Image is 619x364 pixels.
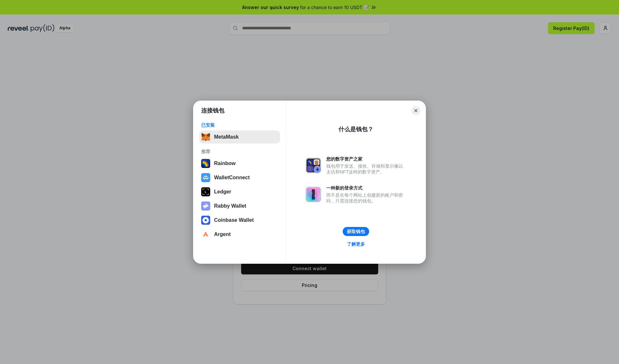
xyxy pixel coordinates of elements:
[326,192,406,204] div: 而不是在每个网站上创建新的账户和密码，只需连接您的钱包。
[201,230,210,239] img: svg+xml,%3Csvg%20width%3D%2228%22%20height%3D%2228%22%20viewBox%3D%220%200%2028%2028%22%20fill%3D...
[214,134,239,140] div: MetaMask
[339,125,373,133] div: 什么是钱包？
[201,149,278,154] div: 推荐
[201,107,224,114] h1: 连接钱包
[201,202,210,211] img: svg+xml,%3Csvg%20xmlns%3D%22http%3A%2F%2Fwww.w3.org%2F2000%2Fsvg%22%20fill%3D%22none%22%20viewBox...
[201,173,210,182] img: svg+xml,%3Csvg%20width%3D%2228%22%20height%3D%2228%22%20viewBox%3D%220%200%2028%2028%22%20fill%3D...
[214,161,236,166] div: Rainbow
[347,241,365,247] div: 了解更多
[201,122,278,128] div: 已安装
[201,159,210,168] img: svg+xml,%3Csvg%20width%3D%22120%22%20height%3D%22120%22%20viewBox%3D%220%200%20120%20120%22%20fil...
[199,228,280,241] button: Argent
[199,185,280,198] button: Ledger
[326,185,406,191] div: 一种新的登录方式
[326,156,406,162] div: 您的数字资产之家
[343,240,369,248] a: 了解更多
[199,171,280,184] button: WalletConnect
[201,187,210,196] img: svg+xml,%3Csvg%20xmlns%3D%22http%3A%2F%2Fwww.w3.org%2F2000%2Fsvg%22%20width%3D%2228%22%20height%3...
[199,131,280,143] button: MetaMask
[201,216,210,225] img: svg+xml,%3Csvg%20width%3D%2228%22%20height%3D%2228%22%20viewBox%3D%220%200%2028%2028%22%20fill%3D...
[306,158,321,173] img: svg+xml,%3Csvg%20xmlns%3D%22http%3A%2F%2Fwww.w3.org%2F2000%2Fsvg%22%20fill%3D%22none%22%20viewBox...
[214,203,246,209] div: Rabby Wallet
[347,229,365,234] div: 获取钱包
[306,187,321,202] img: svg+xml,%3Csvg%20xmlns%3D%22http%3A%2F%2Fwww.w3.org%2F2000%2Fsvg%22%20fill%3D%22none%22%20viewBox...
[214,217,254,223] div: Coinbase Wallet
[411,106,420,115] button: Close
[199,214,280,227] button: Coinbase Wallet
[343,227,369,236] button: 获取钱包
[201,133,210,142] img: svg+xml,%3Csvg%20fill%3D%22none%22%20height%3D%2233%22%20viewBox%3D%220%200%2035%2033%22%20width%...
[199,157,280,170] button: Rainbow
[214,231,231,237] div: Argent
[214,189,231,195] div: Ledger
[214,175,250,181] div: WalletConnect
[199,200,280,212] button: Rabby Wallet
[326,163,406,175] div: 钱包用于发送、接收、存储和显示像以太坊和NFT这样的数字资产。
